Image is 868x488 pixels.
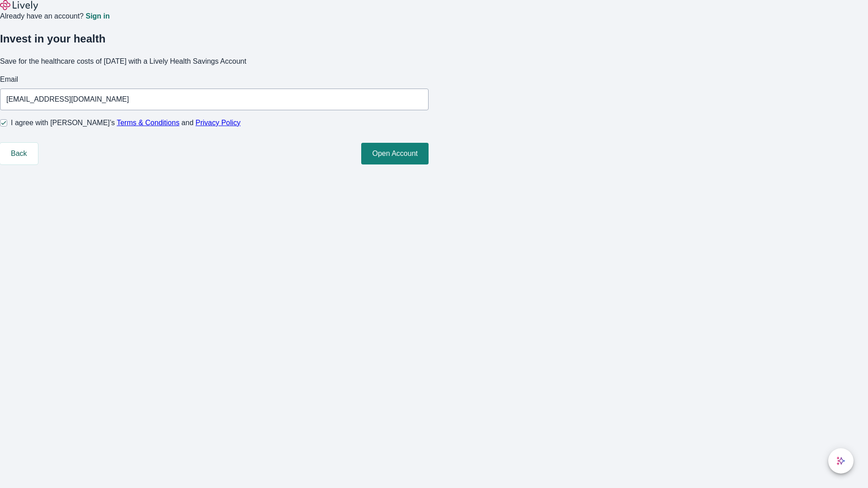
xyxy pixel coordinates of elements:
svg: Lively AI Assistant [836,456,845,465]
a: Terms & Conditions [117,119,179,127]
a: Sign in [85,13,109,20]
a: Privacy Policy [196,119,241,127]
button: chat [828,448,854,474]
span: I agree with [PERSON_NAME]’s and [11,117,241,128]
button: Open Account [361,143,429,164]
